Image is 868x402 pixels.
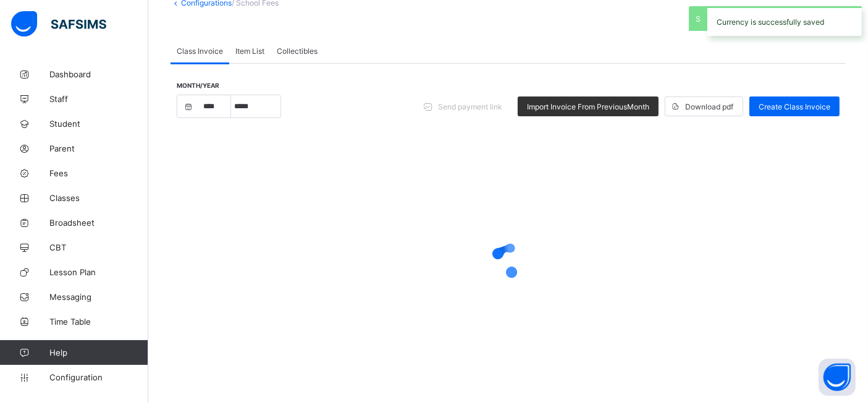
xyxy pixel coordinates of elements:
[49,267,148,277] span: Lesson Plan
[819,359,856,396] button: Open asap
[49,242,148,252] span: CBT
[177,82,362,89] span: month/year
[49,94,148,104] span: Staff
[49,193,148,203] span: Classes
[49,143,148,153] span: Parent
[49,292,148,302] span: Messaging
[49,69,148,79] span: Dashboard
[49,348,148,357] span: Help
[759,102,830,111] span: Create Class Invoice
[11,11,106,37] img: safsims
[49,168,148,178] span: Fees
[685,102,733,111] span: Download pdf
[49,317,148,327] span: Time Table
[49,372,148,382] span: Configuration
[527,102,649,111] span: Import Invoice From Previous Month
[235,46,264,56] span: Item List
[49,119,148,129] span: Student
[438,102,502,111] span: Send payment link
[707,6,862,36] div: Currency is successfully saved
[277,46,318,56] span: Collectibles
[49,218,148,228] span: Broadsheet
[177,46,223,56] span: Class Invoice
